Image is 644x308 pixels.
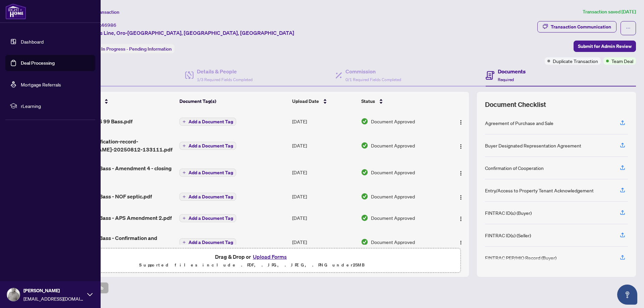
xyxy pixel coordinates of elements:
[455,237,466,247] button: Logo
[289,111,359,132] td: [DATE]
[361,169,368,176] img: Document Status
[361,193,368,200] img: Document Status
[361,214,368,222] img: Document Status
[189,194,233,199] span: Add a Document Tag
[197,67,253,75] h4: Details & People
[458,144,464,149] img: Logo
[371,193,415,200] span: Document Approved
[68,234,174,250] span: Northrop 99 Bass - Confirmation and Coop.pdf
[583,8,636,16] article: Transaction saved [DATE]
[498,77,514,82] span: Required
[101,46,172,52] span: In Progress - Pending Information
[611,57,633,65] span: Team Deal
[65,92,177,111] th: (13) File Name
[455,116,466,127] button: Logo
[23,295,84,302] span: [EMAIL_ADDRESS][DOMAIN_NAME]
[289,229,359,255] td: [DATE]
[485,100,546,109] span: Document Checklist
[455,212,466,223] button: Logo
[189,240,233,245] span: Add a Document Tag
[189,216,233,221] span: Add a Document Tag
[83,29,294,37] span: 99 Bass Line, Oro-[GEOGRAPHIC_DATA], [GEOGRAPHIC_DATA], [GEOGRAPHIC_DATA]
[179,168,236,177] button: Add a Document Tag
[617,285,637,305] button: Open asap
[251,252,289,261] button: Upload Forms
[68,137,174,153] span: fintrac-identification-record-[PERSON_NAME]-20250812-133111.pdf
[345,77,401,82] span: 0/1 Required Fields Completed
[84,9,119,15] span: View Transaction
[371,169,415,176] span: Document Approved
[189,119,233,124] span: Add a Document Tag
[182,171,186,174] span: plus
[361,98,375,105] span: Status
[553,57,598,65] span: Duplicate Transaction
[289,92,359,111] th: Upload Date
[179,238,236,247] button: Add a Document Tag
[179,193,236,201] button: Add a Document Tag
[361,142,368,149] img: Document Status
[215,252,289,261] span: Drag & Drop or
[485,119,553,127] div: Agreement of Purchase and Sale
[292,98,319,105] span: Upload Date
[485,254,556,261] div: FINTRAC PEP/HIO Record (Buyer)
[179,192,236,201] button: Add a Document Tag
[21,81,61,87] a: Mortgage Referrals
[68,164,174,180] span: Northrop 99 Bass - Amendment 4 - closing date.pdf
[551,21,611,32] div: Transaction Communication
[361,238,368,246] img: Document Status
[455,191,466,202] button: Logo
[197,77,253,82] span: 1/3 Required Fields Completed
[21,60,55,66] a: Deal Processing
[23,287,84,294] span: [PERSON_NAME]
[498,67,526,75] h4: Documents
[68,192,152,200] span: Northrop 99 Bass - NOF septic.pdf
[361,118,368,125] img: Document Status
[458,120,464,125] img: Logo
[179,238,236,246] button: Add a Document Tag
[289,207,359,229] td: [DATE]
[458,171,464,176] img: Logo
[182,241,186,244] span: plus
[485,187,594,194] div: Entry/Access to Property Tenant Acknowledgement
[485,209,532,217] div: FINTRAC ID(s) (Buyer)
[458,216,464,222] img: Logo
[458,240,464,246] img: Logo
[179,141,236,150] button: Add a Document Tag
[189,170,233,175] span: Add a Document Tag
[345,67,401,75] h4: Commission
[455,140,466,151] button: Logo
[537,21,616,33] button: Transaction Communication
[189,143,233,148] span: Add a Document Tag
[289,159,359,186] td: [DATE]
[578,41,632,52] span: Submit for Admin Review
[182,217,186,220] span: plus
[47,261,457,269] p: Supported files include .PDF, .JPG, .JPEG, .PNG under 25 MB
[485,142,581,149] div: Buyer Designated Representation Agreement
[455,167,466,178] button: Logo
[7,288,20,301] img: Profile Icon
[21,39,44,45] a: Dashboard
[179,169,236,177] button: Add a Document Tag
[485,164,544,172] div: Confirmation of Cooperation
[177,92,289,111] th: Document Tag(s)
[43,248,461,273] span: Drag & Drop orUpload FormsSupported files include .PDF, .JPG, .JPEG, .PNG under25MB
[182,120,186,123] span: plus
[179,117,236,126] button: Add a Document Tag
[182,144,186,147] span: plus
[182,195,186,198] span: plus
[101,22,116,28] span: 46986
[179,214,236,222] button: Add a Document Tag
[458,195,464,200] img: Logo
[21,102,91,110] span: rLearning
[371,142,415,149] span: Document Approved
[289,186,359,207] td: [DATE]
[68,214,172,222] span: Northrop 99 Bass - APS Amendment 2.pdf
[485,232,531,239] div: FINTRAC ID(s) (Seller)
[371,238,415,246] span: Document Approved
[179,214,236,223] button: Add a Document Tag
[371,214,415,222] span: Document Approved
[179,142,236,150] button: Add a Document Tag
[179,118,236,126] button: Add a Document Tag
[289,132,359,159] td: [DATE]
[5,3,26,19] img: logo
